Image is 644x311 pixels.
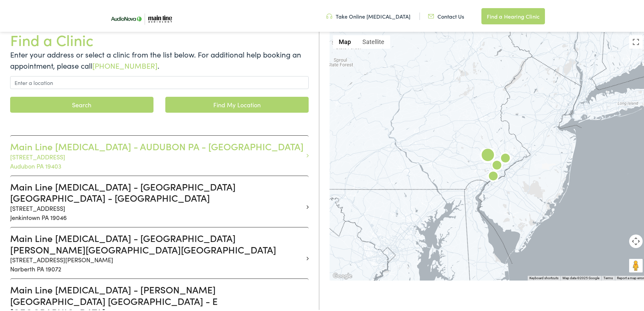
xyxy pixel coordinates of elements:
p: Enter your address or select a clinic from the list below. For additional help booking an appoint... [10,47,309,70]
h3: Main Line [MEDICAL_DATA] - AUDUBON PA - [GEOGRAPHIC_DATA] [10,139,304,151]
p: [STREET_ADDRESS] Jenkintown PA 19046 [10,202,304,221]
button: Search [10,95,153,111]
a: [PHONE_NUMBER] [92,59,158,69]
input: Enter a location [10,75,309,88]
a: Contact Us [428,11,464,19]
a: Main Line [MEDICAL_DATA] - [GEOGRAPHIC_DATA] [GEOGRAPHIC_DATA] - [GEOGRAPHIC_DATA] [STREET_ADDRES... [10,180,304,221]
a: Find My Location [165,95,309,111]
h3: Main Line [MEDICAL_DATA] - [GEOGRAPHIC_DATA] [GEOGRAPHIC_DATA] - [GEOGRAPHIC_DATA] [10,180,304,202]
img: utility icon [326,11,332,19]
p: [STREET_ADDRESS][PERSON_NAME] Narberth PA 19072 [10,254,304,272]
a: Main Line [MEDICAL_DATA] - AUDUBON PA - [GEOGRAPHIC_DATA] [STREET_ADDRESS]Audubon PA 19403 [10,139,304,169]
a: Take Online [MEDICAL_DATA] [326,11,410,19]
a: Main Line [MEDICAL_DATA] - [GEOGRAPHIC_DATA][PERSON_NAME][GEOGRAPHIC_DATA][GEOGRAPHIC_DATA] [STRE... [10,231,304,272]
a: Find a Hearing Clinic [481,7,545,23]
h3: Main Line [MEDICAL_DATA] - [GEOGRAPHIC_DATA][PERSON_NAME][GEOGRAPHIC_DATA][GEOGRAPHIC_DATA] [10,231,304,254]
h1: Find a Clinic [10,29,309,47]
p: [STREET_ADDRESS] Audubon PA 19403 [10,151,304,169]
img: utility icon [428,11,434,19]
